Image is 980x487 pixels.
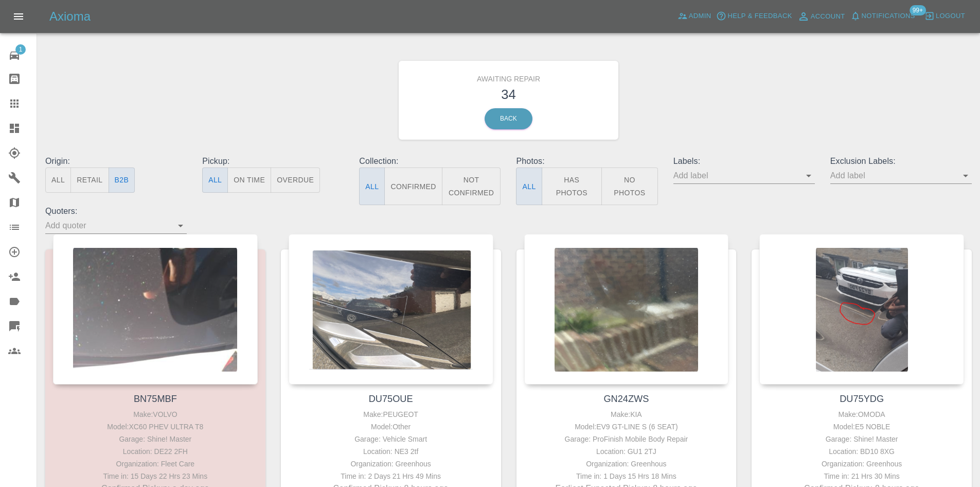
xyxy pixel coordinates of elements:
div: Time in: 1 Days 15 Hrs 18 Mins [527,470,726,482]
button: All [202,167,228,193]
h6: Awaiting Repair [406,69,611,85]
div: Location: NE3 2tf [291,445,491,458]
div: Location: GU1 2TJ [527,445,726,458]
button: All [45,167,71,193]
button: Retail [70,167,109,193]
button: Help & Feedback [714,8,794,24]
div: Location: DE22 2FH [56,445,255,458]
div: Model: XC60 PHEV ULTRA T8 [56,421,255,433]
button: Confirmed [384,167,442,205]
h5: Axioma [49,8,91,25]
span: Account [811,11,845,23]
button: Logout [922,8,968,24]
div: Make: PEUGEOT [291,408,491,421]
div: Organization: Greenhous [762,458,961,470]
div: Garage: Shine! Master [762,433,961,445]
p: Labels: [673,155,815,167]
span: 99+ [910,5,926,15]
button: Open [173,219,188,233]
div: Garage: ProFinish Mobile Body Repair [527,433,726,445]
button: All [359,167,385,205]
span: Notifications [862,10,915,22]
span: Help & Feedback [727,10,792,22]
div: Organization: Greenhous [527,458,726,470]
div: Model: EV9 GT-LINE S (6 SEAT) [527,421,726,433]
div: Make: KIA [527,408,726,421]
div: Organization: Fleet Care [56,458,255,470]
div: Organization: Greenhous [291,458,491,470]
div: Garage: Vehicle Smart [291,433,491,445]
a: DU75YDG [840,394,884,404]
div: Model: Other [291,421,491,433]
span: 1 [15,44,26,55]
div: Time in: 15 Days 22 Hrs 23 Mins [56,470,255,482]
button: Has Photos [542,167,602,205]
button: On Time [227,167,271,193]
button: B2B [109,167,135,193]
span: Logout [936,10,965,22]
a: Account [795,8,848,25]
a: Admin [675,8,714,24]
div: Time in: 2 Days 21 Hrs 49 Mins [291,470,491,482]
button: Notifications [848,8,918,24]
input: Add quoter [45,217,171,233]
div: Location: BD10 8XG [762,445,961,458]
button: Overdue [271,167,320,193]
input: Add label [830,167,956,183]
p: Pickup: [202,155,344,167]
a: Back [485,108,532,129]
button: All [516,167,542,205]
div: Time in: 21 Hrs 30 Mins [762,470,961,482]
div: Make: OMODA [762,408,961,421]
p: Quoters: [45,205,187,217]
button: Not Confirmed [442,167,501,205]
p: Photos: [516,155,657,167]
input: Add label [673,167,799,183]
p: Origin: [45,155,187,167]
span: Admin [689,10,711,22]
div: Make: VOLVO [56,408,255,421]
p: Collection: [359,155,501,167]
button: Open drawer [6,4,31,29]
a: DU75OUE [369,394,413,404]
div: Model: E5 NOBLE [762,421,961,433]
p: Exclusion Labels: [830,155,972,167]
button: Open [801,169,816,183]
a: BN75MBF [134,394,177,404]
button: Open [958,169,973,183]
div: Garage: Shine! Master [56,433,255,445]
button: No Photos [601,167,658,205]
a: GN24ZWS [603,394,649,404]
h3: 34 [406,85,611,104]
